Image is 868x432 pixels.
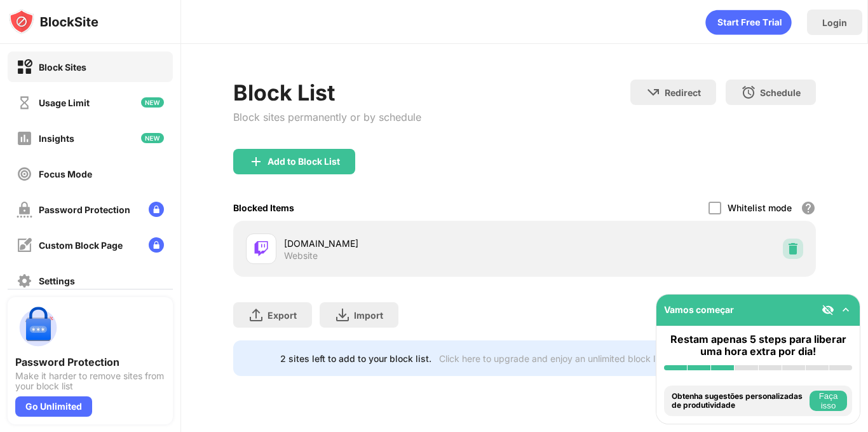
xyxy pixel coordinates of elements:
div: Whitelist mode [728,202,792,213]
div: Password Protection [39,204,130,215]
img: focus-off.svg [17,166,32,182]
div: Click here to upgrade and enjoy an unlimited block list. [439,353,667,364]
img: customize-block-page-off.svg [17,237,32,253]
div: Usage Limit [39,97,90,108]
div: 2 sites left to add to your block list. [280,353,431,364]
div: Block sites permanently or by schedule [233,111,421,123]
img: logo-blocksite.svg [9,9,98,34]
img: insights-off.svg [17,130,32,146]
div: Add to Block List [268,157,340,167]
div: Block List [233,80,421,106]
div: Restam apenas 5 steps para liberar uma hora extra por dia! [664,333,852,358]
img: lock-menu.svg [149,202,164,217]
img: new-icon.svg [141,133,164,143]
div: Go Unlimited [15,396,92,417]
div: [DOMAIN_NAME] [284,237,525,250]
div: Import [354,310,383,321]
div: Block Sites [39,62,86,73]
div: Login [822,17,847,28]
div: Export [268,310,297,321]
div: Blocked Items [233,202,294,213]
div: Redirect [665,87,701,98]
img: lock-menu.svg [149,237,164,253]
img: block-on.svg [17,59,32,75]
div: Password Protection [15,356,165,368]
img: settings-off.svg [17,273,32,289]
img: password-protection-off.svg [17,202,32,218]
img: favicons [254,241,269,256]
img: time-usage-off.svg [17,95,32,111]
div: Make it harder to remove sites from your block list [15,371,165,391]
div: Website [284,250,318,261]
img: omni-setup-toggle.svg [839,303,852,316]
button: Faça isso [810,391,847,411]
img: eye-not-visible.svg [822,303,834,316]
div: Settings [39,275,75,286]
img: push-password-protection.svg [15,305,61,351]
div: Vamos começar [664,304,734,315]
div: Obtenha sugestões personalizadas de produtividade [672,392,806,410]
div: Custom Block Page [39,240,123,251]
div: Insights [39,133,74,144]
div: animation [705,10,792,35]
div: Focus Mode [39,169,92,179]
img: new-icon.svg [141,97,164,108]
div: Schedule [760,87,801,98]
